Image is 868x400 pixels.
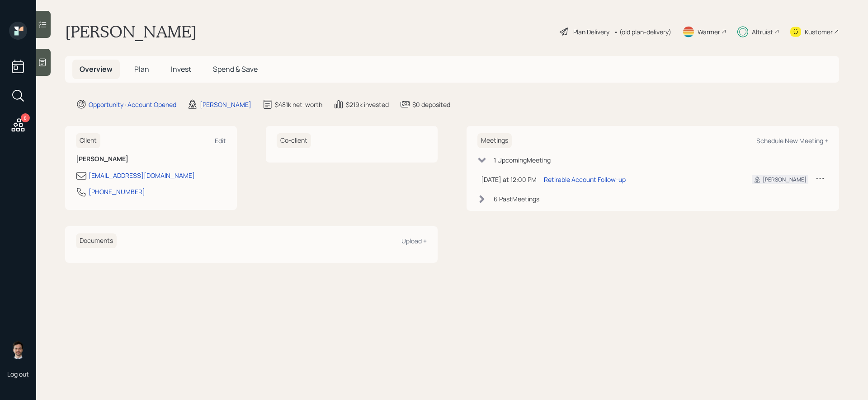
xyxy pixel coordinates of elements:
div: Plan Delivery [573,27,609,37]
div: $0 deposited [412,100,450,109]
div: Log out [7,370,29,378]
h6: Meetings [477,133,512,148]
span: Spend & Save [213,64,258,74]
img: jonah-coleman-headshot.png [9,341,27,359]
div: [PERSON_NAME] [200,100,251,109]
div: [PHONE_NUMBER] [89,187,145,196]
div: 6 Past Meeting s [494,194,539,204]
div: $219k invested [346,100,389,109]
span: Plan [134,64,149,74]
span: Invest [171,64,191,74]
div: [EMAIL_ADDRESS][DOMAIN_NAME] [89,171,195,180]
h6: [PERSON_NAME] [76,155,226,163]
div: Edit [215,136,226,145]
h6: Co-client [277,133,311,148]
div: Schedule New Meeting + [756,136,828,145]
div: 8 [21,113,30,122]
div: Opportunity · Account Opened [89,100,176,109]
div: Altruist [752,27,773,37]
div: Warmer [698,27,720,37]
div: [PERSON_NAME] [763,176,807,184]
div: Upload + [401,237,427,245]
div: Kustomer [805,27,833,37]
span: Overview [80,64,113,74]
h6: Client [76,133,100,148]
div: • (old plan-delivery) [614,27,671,37]
div: 1 Upcoming Meeting [494,155,551,165]
div: [DATE] at 12:00 PM [481,175,537,184]
h1: [PERSON_NAME] [65,22,197,42]
div: Retirable Account Follow-up [544,175,626,184]
h6: Documents [76,233,117,248]
div: $481k net-worth [275,100,322,109]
